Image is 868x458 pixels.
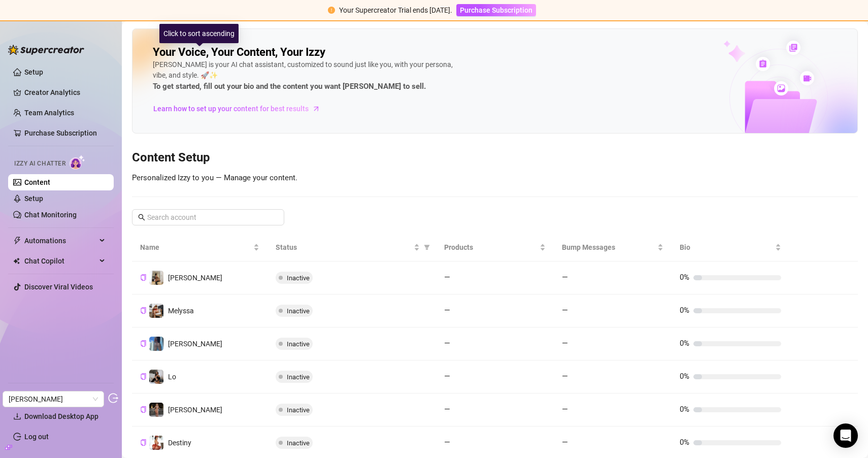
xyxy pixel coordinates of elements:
span: Inactive [287,340,310,348]
th: Status [268,234,436,261]
span: [PERSON_NAME] [168,406,222,414]
span: — [444,273,450,282]
th: Products [436,234,554,261]
div: [PERSON_NAME] is your AI chat assistant, customized to sound just like you, with your persona, vi... [153,59,457,93]
span: search [138,214,145,221]
button: Purchase Subscription [456,4,536,16]
button: Copy Creator ID [140,373,147,380]
span: — [444,339,450,348]
a: Chat Monitoring [24,211,77,219]
span: — [444,405,450,414]
span: build [5,444,12,451]
span: Name [140,242,251,253]
span: Download Desktop App [24,412,98,420]
span: copy [140,373,147,380]
span: — [562,273,568,282]
span: — [444,306,450,315]
a: Purchase Subscription [456,6,536,14]
a: Log out [24,433,49,441]
img: ai-chatter-content-library-cLFOSyPT.png [700,29,857,133]
span: [PERSON_NAME] [168,274,222,282]
span: Inactive [287,373,310,381]
span: logout [108,393,118,403]
a: Purchase Subscription [24,129,97,137]
span: 0% [680,306,689,315]
span: 0% [680,273,689,282]
img: Jasmin [149,271,163,285]
span: Learn how to set up your content for best results [153,103,309,114]
span: 0% [680,372,689,381]
span: filter [424,244,430,250]
span: 0% [680,438,689,447]
span: 0% [680,405,689,414]
th: Bump Messages [554,234,672,261]
a: Setup [24,68,43,76]
a: Creator Analytics [24,84,106,101]
span: — [562,405,568,414]
span: — [444,372,450,381]
span: [PERSON_NAME] [168,340,222,348]
span: copy [140,406,147,413]
a: Setup [24,194,43,203]
span: Bio [680,242,773,253]
img: AI Chatter [70,155,85,170]
span: Inactive [287,439,310,447]
span: copy [140,274,147,281]
span: — [562,372,568,381]
span: — [562,306,568,315]
span: Your Supercreator Trial ends [DATE]. [339,6,452,14]
a: Content [24,178,50,186]
span: Personalized Izzy to you — Manage your content. [132,173,297,182]
img: Claudia [149,403,163,417]
span: copy [140,340,147,347]
div: Open Intercom Messenger [833,423,858,448]
span: Inactive [287,406,310,414]
span: filter [422,240,432,255]
span: Automations [24,233,96,249]
div: Click to sort ascending [159,24,239,43]
button: Copy Creator ID [140,406,147,413]
h2: Your Voice, Your Content, Your Izzy [153,45,325,59]
a: Team Analytics [24,109,74,117]
span: copy [140,439,147,446]
span: Chat Copilot [24,253,96,269]
strong: To get started, fill out your bio and the content you want [PERSON_NAME] to sell. [153,82,426,91]
button: Copy Creator ID [140,307,147,314]
span: thunderbolt [13,237,21,245]
a: Learn how to set up your content for best results [153,101,328,117]
span: — [562,339,568,348]
input: Search account [147,212,270,223]
span: Status [276,242,412,253]
th: Name [132,234,268,261]
button: Copy Creator ID [140,439,147,446]
button: Copy Creator ID [140,340,147,347]
span: Izzy AI Chatter [14,159,65,169]
span: Lo [168,373,176,381]
span: arrow-right [311,104,321,114]
img: Lo [149,370,163,384]
th: Bio [672,234,789,261]
span: Purchase Subscription [460,6,532,14]
span: 0% [680,339,689,348]
img: Destiny [149,436,163,450]
span: Inactive [287,307,310,315]
span: exclamation-circle [328,7,335,14]
span: — [444,438,450,447]
img: logo-BBDzfeDw.svg [8,45,84,55]
span: download [13,412,21,420]
button: Copy Creator ID [140,274,147,281]
span: copy [140,307,147,314]
span: Inactive [287,274,310,282]
h3: Content Setup [132,150,858,166]
span: Pedro Rolle Jr. [9,391,98,407]
img: Veronica [149,337,163,351]
img: Chat Copilot [13,257,20,265]
img: Melyssa [149,304,163,318]
span: Bump Messages [562,242,655,253]
span: — [562,438,568,447]
span: Melyssa [168,307,194,315]
span: Destiny [168,439,191,447]
a: Discover Viral Videos [24,283,93,291]
span: Products [444,242,538,253]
